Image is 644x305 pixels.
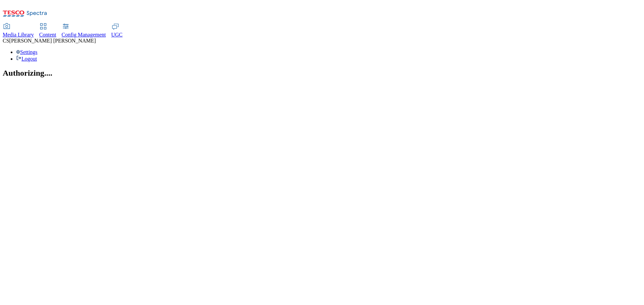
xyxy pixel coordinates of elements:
a: Content [39,24,56,38]
a: UGC [111,24,123,38]
span: CS [3,38,9,44]
a: Config Management [62,24,106,38]
span: Media Library [3,32,34,37]
a: Logout [16,56,37,62]
span: Content [39,32,56,37]
h2: Authorizing.... [3,69,641,78]
span: UGC [111,32,123,37]
a: Settings [16,49,38,55]
span: [PERSON_NAME] [PERSON_NAME] [9,38,96,44]
span: Config Management [62,32,106,37]
a: Media Library [3,24,34,38]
